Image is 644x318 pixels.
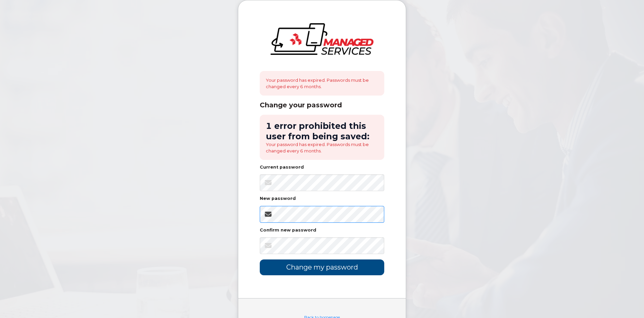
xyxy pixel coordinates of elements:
div: Change your password [260,101,384,109]
img: logo-large.png [271,23,373,55]
label: Confirm new password [260,228,316,233]
keeper-lock: Open Keeper Popup [371,210,380,218]
li: Your password has expired. Passwords must be changed every 6 months. [266,141,378,154]
input: Change my password [260,259,384,275]
div: Your password has expired. Passwords must be changed every 6 months. [260,71,384,96]
label: New password [260,197,296,201]
label: Current password [260,165,304,170]
h2: 1 error prohibited this user from being saved: [266,121,378,141]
